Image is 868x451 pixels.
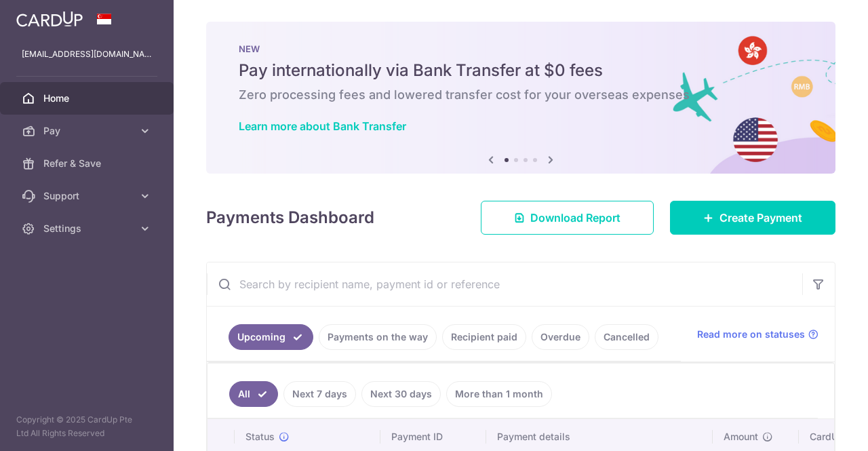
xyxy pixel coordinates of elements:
span: Amount [724,430,758,444]
input: Search by recipient name, payment id or reference [207,262,802,306]
span: Download Report [530,210,620,226]
h5: Pay internationally via Bank Transfer at $0 fees [239,60,803,81]
a: Cancelled [595,324,658,350]
span: Create Payment [719,210,802,226]
span: Settings [43,222,133,235]
span: CardUp fee [810,430,861,444]
span: Support [43,189,133,203]
img: Bank transfer banner [206,22,835,174]
a: Upcoming [229,324,313,350]
span: Status [245,430,275,444]
a: Payments on the way [319,324,437,350]
a: Create Payment [670,201,835,235]
p: NEW [239,43,803,54]
a: Next 7 days [283,381,356,407]
h4: Payments Dashboard [206,205,374,230]
a: Recipient paid [442,324,526,350]
span: Refer & Save [43,157,133,170]
a: More than 1 month [446,381,552,407]
a: Overdue [532,324,589,350]
h6: Zero processing fees and lowered transfer cost for your overseas expenses [239,87,803,103]
a: Next 30 days [361,381,441,407]
span: Home [43,92,133,105]
p: [EMAIL_ADDRESS][DOMAIN_NAME] [22,47,152,61]
a: All [229,381,278,407]
img: CardUp [16,11,83,27]
a: Download Report [481,201,654,235]
a: Learn more about Bank Transfer [239,119,406,133]
span: Read more on statuses [697,328,805,341]
span: Pay [43,124,133,138]
a: Read more on statuses [697,328,818,341]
